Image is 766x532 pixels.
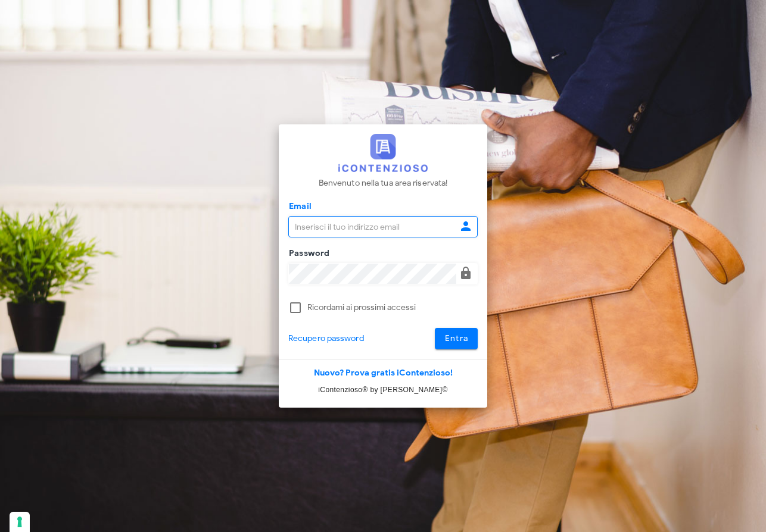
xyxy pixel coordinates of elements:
[289,217,456,237] input: Inserisci il tuo indirizzo email
[435,328,478,349] button: Entra
[319,177,448,190] p: Benvenuto nella tua area riservata!
[314,368,453,378] a: Nuovo? Prova gratis iContenzioso!
[288,332,364,345] a: Recupero password
[279,384,487,396] p: iContenzioso® by [PERSON_NAME]©
[307,302,478,314] label: Ricordami ai prossimi accessi
[285,248,330,259] label: Password
[444,333,469,343] span: Entra
[10,512,30,532] button: Le tue preferenze relative al consenso per le tecnologie di tracciamento
[285,201,312,212] label: Email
